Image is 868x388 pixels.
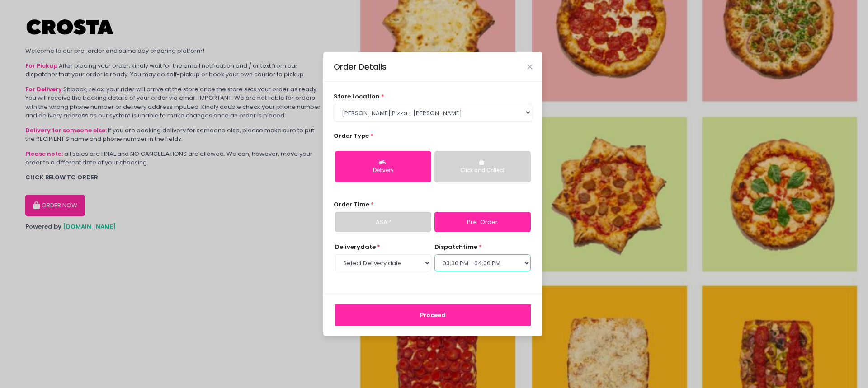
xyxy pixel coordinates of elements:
span: store location [334,92,380,101]
button: Proceed [335,304,531,326]
span: Order Type [334,131,369,140]
a: ASAP [335,212,431,233]
button: Close [528,65,532,69]
span: dispatch time [434,243,477,251]
div: Click and Collect [441,167,524,175]
div: Delivery [341,167,425,175]
a: Pre-Order [434,212,531,233]
button: Delivery [335,151,431,182]
span: Order Time [334,200,369,209]
div: Order Details [334,61,387,73]
button: Click and Collect [434,151,531,182]
span: Delivery date [335,243,376,251]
